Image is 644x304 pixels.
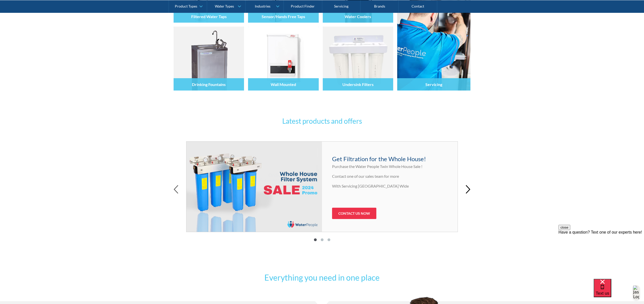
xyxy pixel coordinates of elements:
div: Water Types [215,4,234,8]
img: Wall Mounted [248,27,318,91]
p: Contact one of our sales team for more [332,173,448,179]
a: CONTACT US NOW [332,208,376,219]
p: With Servicing [GEOGRAPHIC_DATA] Wide [332,183,448,189]
h4: Get Filtration for the Whole House! [332,154,448,163]
h4: Sensor/Hands Free Taps [262,14,305,19]
p: Purchase the Water People Twin Whole House Sale ! [332,163,448,169]
div: Industries [255,4,270,8]
div: Product Types [175,4,197,8]
h4: Servicing [425,82,442,87]
iframe: podium webchat widget bubble [594,279,644,304]
h4: Drinking Fountains [192,82,226,87]
h4: Water Coolers [345,14,371,19]
p: ‍ [332,193,448,199]
h4: Wall Mounted [271,82,296,87]
h2: Everything you need in one place [249,272,395,284]
h4: Undersink Filters [342,82,374,87]
img: Whole House Sale [186,142,322,232]
iframe: podium webchat widget prompt [558,225,644,285]
h3: Latest products and offers [224,116,420,126]
img: Drinking Fountains [174,27,244,91]
h4: Filtered Water Taps [191,14,227,19]
img: Undersink Filters [323,27,393,91]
